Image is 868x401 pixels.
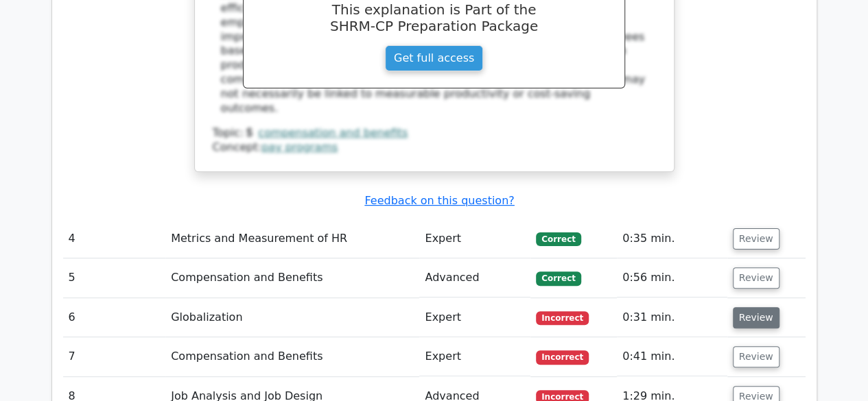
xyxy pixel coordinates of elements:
td: 0:56 min. [617,258,727,297]
td: Expert [419,337,530,376]
td: 7 [63,337,166,376]
td: 0:35 min. [617,219,727,258]
span: Correct [536,232,580,246]
td: Compensation and Benefits [165,258,419,297]
button: Review [733,307,779,328]
a: Get full access [385,45,483,71]
td: Globalization [165,298,419,337]
button: Review [733,267,779,289]
div: Topic: [213,126,656,141]
span: Correct [536,271,580,285]
td: Metrics and Measurement of HR [165,219,419,258]
div: Concept: [213,141,656,155]
td: 5 [63,258,166,297]
button: Review [733,346,779,367]
span: Incorrect [536,311,589,325]
a: compensation and benefits [258,126,408,139]
span: Incorrect [536,350,589,364]
td: 0:31 min. [617,298,727,337]
td: 4 [63,219,166,258]
a: pay programs [261,141,338,154]
td: 0:41 min. [617,337,727,376]
td: Compensation and Benefits [165,337,419,376]
a: Feedback on this question? [364,194,514,207]
td: 6 [63,298,166,337]
td: Expert [419,219,530,258]
button: Review [733,228,779,250]
td: Advanced [419,258,530,297]
td: Expert [419,298,530,337]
